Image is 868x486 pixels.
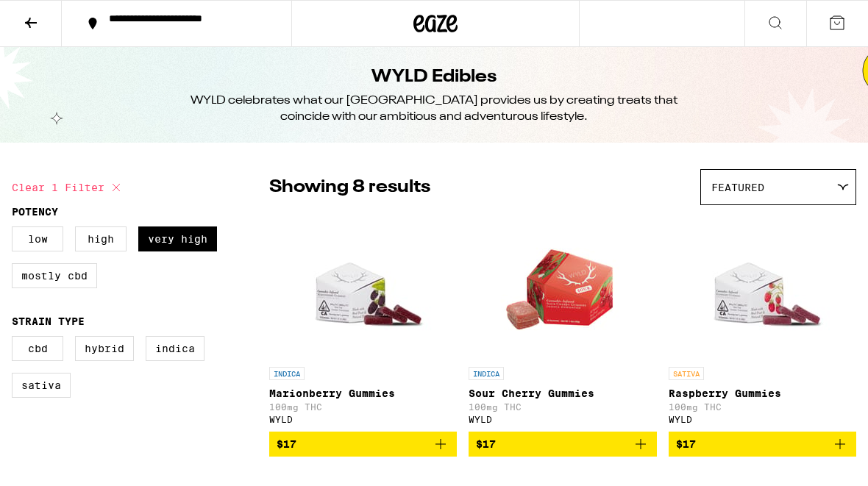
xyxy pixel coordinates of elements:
[669,432,856,457] button: Add to bag
[12,206,58,218] legend: Potency
[269,402,457,412] p: 100mg THC
[75,336,134,361] label: Hybrid
[711,182,764,193] span: Featured
[269,387,457,399] p: Marionberry Gummies
[489,212,636,360] img: WYLD - Sour Cherry Gummies
[469,367,504,380] p: INDICA
[269,367,305,380] p: INDICA
[469,432,656,457] button: Add to bag
[676,438,696,450] span: $17
[269,432,457,457] button: Add to bag
[12,315,85,327] legend: Strain Type
[469,402,656,412] p: 100mg THC
[12,226,63,251] label: Low
[669,402,856,412] p: 100mg THC
[75,226,127,251] label: High
[469,387,656,399] p: Sour Cherry Gummies
[166,93,702,125] div: WYLD celebrates what our [GEOGRAPHIC_DATA] provides us by creating treats that coincide with our ...
[12,169,125,206] button: Clear 1 filter
[269,175,430,200] p: Showing 8 results
[138,226,217,251] label: Very High
[146,336,204,361] label: Indica
[269,212,457,432] a: Open page for Marionberry Gummies from WYLD
[669,415,856,424] div: WYLD
[269,415,457,424] div: WYLD
[476,438,496,450] span: $17
[277,438,296,450] span: $17
[12,263,97,288] label: Mostly CBD
[469,415,656,424] div: WYLD
[12,336,63,361] label: CBD
[290,212,437,360] img: WYLD - Marionberry Gummies
[469,212,656,432] a: Open page for Sour Cherry Gummies from WYLD
[689,212,836,360] img: WYLD - Raspberry Gummies
[669,387,856,399] p: Raspberry Gummies
[669,212,856,432] a: Open page for Raspberry Gummies from WYLD
[9,10,106,22] span: Hi. Need any help?
[669,367,704,380] p: SATIVA
[371,65,497,90] h1: WYLD Edibles
[12,373,71,398] label: Sativa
